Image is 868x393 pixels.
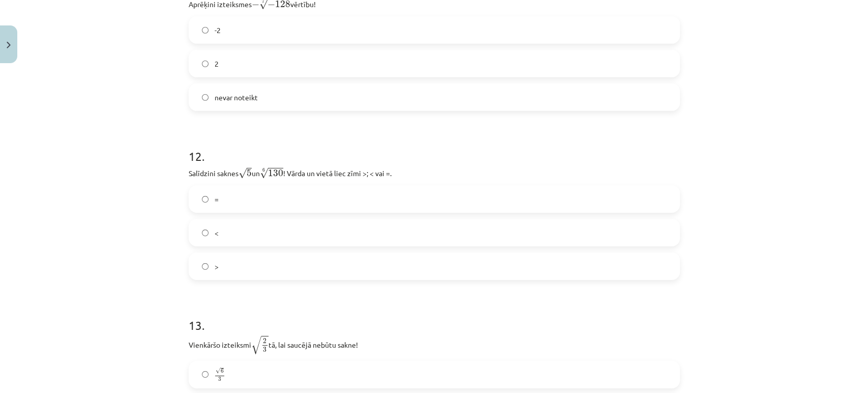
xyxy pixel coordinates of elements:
span: √ [216,368,221,374]
img: icon-close-lesson-0947bae3869378f0d4975bcd49f059093ad1ed9edebbc8119c70593378902aed.svg [7,42,11,48]
span: 128 [275,1,290,8]
span: 130 [268,170,283,177]
input: 2 [202,61,208,67]
span: nevar noteikt [215,92,258,103]
input: < [202,230,208,236]
span: < [215,228,219,238]
span: √ [251,336,261,354]
input: nevar noteikt [202,94,208,101]
span: -2 [215,25,221,36]
span: 3 [263,347,266,352]
span: 5 [247,170,252,177]
span: > [215,261,219,272]
p: Vienkāršo izteiksmi tā, lai saucējā nebūtu sakne! [189,335,680,355]
input: > [202,263,208,270]
span: √ [260,168,268,179]
span: 3 [218,377,221,382]
h1: 12 . [189,131,680,163]
span: − [267,1,275,8]
p: Salīdzini saknes un ! Vārda un vietā liec zīmi >; < vai =. [189,166,680,179]
input: -2 [202,27,208,34]
span: − [252,1,259,8]
span: 2 [263,339,266,344]
input: = [202,196,208,203]
h1: 13 . [189,300,680,332]
span: = [215,194,219,205]
span: 2 [215,59,219,69]
span: √ [238,168,247,179]
span: 6 [221,369,224,374]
